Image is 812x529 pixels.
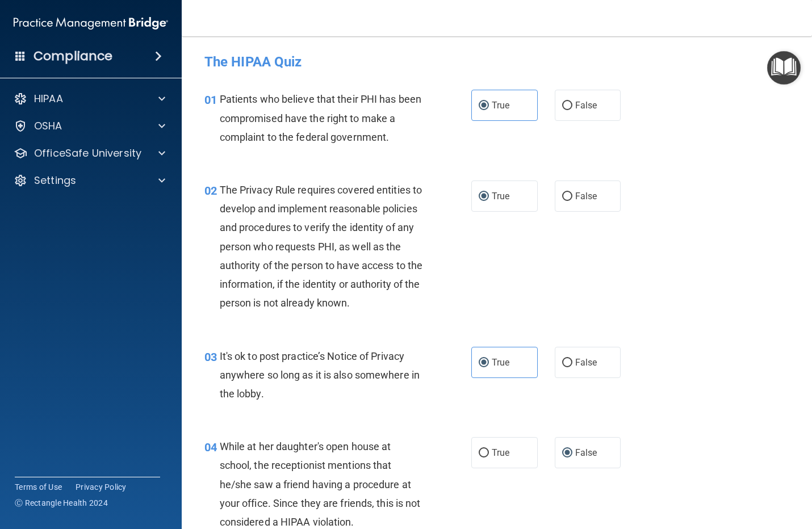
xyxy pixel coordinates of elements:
[76,481,127,493] a: Privacy Policy
[204,93,217,107] span: 01
[34,146,141,160] p: OfficeSafe University
[479,192,489,201] input: True
[479,102,489,110] input: True
[492,100,509,111] span: True
[204,350,217,364] span: 03
[575,447,597,458] span: False
[767,51,801,85] button: Open Resource Center
[14,174,165,187] a: Settings
[575,191,597,201] span: False
[204,440,217,454] span: 04
[492,447,509,458] span: True
[204,184,217,198] span: 02
[562,192,572,201] input: False
[15,481,62,493] a: Terms of Use
[34,48,112,64] h4: Compliance
[220,440,421,528] span: While at her daughter's open house at school, the receptionist mentions that he/she saw a friend ...
[220,184,423,309] span: The Privacy Rule requires covered entities to develop and implement reasonable policies and proce...
[562,102,572,110] input: False
[34,92,63,106] p: HIPAA
[14,146,165,160] a: OfficeSafe University
[204,54,789,69] h4: The HIPAA Quiz
[562,359,572,367] input: False
[15,497,108,509] span: Ⓒ Rectangle Health 2024
[220,350,420,400] span: It's ok to post practice’s Notice of Privacy anywhere so long as it is also somewhere in the lobby.
[479,449,489,457] input: True
[14,12,168,35] img: PMB logo
[34,119,62,133] p: OSHA
[14,119,165,133] a: OSHA
[34,174,76,187] p: Settings
[492,191,509,201] span: True
[575,357,597,368] span: False
[14,92,165,106] a: HIPAA
[562,449,572,457] input: False
[479,359,489,367] input: True
[220,93,421,142] span: Patients who believe that their PHI has been compromised have the right to make a complaint to th...
[492,357,509,368] span: True
[575,100,597,111] span: False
